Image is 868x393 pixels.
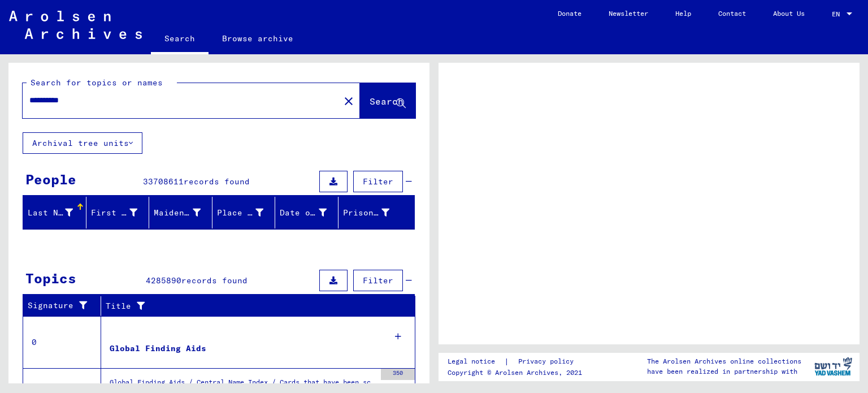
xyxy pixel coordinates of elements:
[812,352,854,381] img: yv_logo.png
[181,275,248,286] span: records found
[280,204,341,222] div: Date of Birth
[647,356,801,366] p: The Arolsen Archives online collections
[353,270,403,291] button: Filter
[106,300,393,312] div: Title
[212,197,276,228] mat-header-cell: Place of Birth
[343,207,390,219] div: Prisoner #
[217,204,278,222] div: Place of Birth
[28,204,87,222] div: Last Name
[23,132,142,154] button: Archival tree units
[353,171,403,192] button: Filter
[647,366,801,377] p: have been realized in partnership with
[86,197,150,228] mat-header-cell: First Name
[149,197,212,228] mat-header-cell: Maiden Name
[154,204,215,222] div: Maiden Name
[31,77,163,88] mat-label: Search for topics or names
[9,11,142,39] img: Arolsen_neg.svg
[448,356,504,368] a: Legal notice
[448,368,587,378] p: Copyright © Arolsen Archives, 2021
[106,297,404,315] div: Title
[209,25,307,52] a: Browse archive
[280,207,327,219] div: Date of Birth
[91,204,152,222] div: First Name
[509,356,587,368] a: Privacy policy
[360,83,415,118] button: Search
[25,268,76,288] div: Topics
[381,369,415,380] div: 350
[275,197,338,228] mat-header-cell: Date of Birth
[184,176,250,187] span: records found
[363,176,393,187] span: Filter
[110,343,206,355] div: Global Finding Aids
[370,96,403,107] span: Search
[28,300,92,312] div: Signature
[338,197,415,228] mat-header-cell: Prisoner #
[28,207,73,219] div: Last Name
[217,207,264,219] div: Place of Birth
[28,297,103,315] div: Signature
[143,176,184,187] span: 33708611
[342,94,355,108] mat-icon: close
[23,197,86,228] mat-header-cell: Last Name
[110,377,375,393] div: Global Finding Aids / Central Name Index / Cards that have been scanned during first sequential m...
[151,25,209,54] a: Search
[337,89,360,112] button: Clear
[23,316,101,368] td: 0
[343,204,404,222] div: Prisoner #
[25,169,76,189] div: People
[832,10,844,18] span: EN
[146,275,181,286] span: 4285890
[91,207,138,219] div: First Name
[154,207,201,219] div: Maiden Name
[363,275,393,286] span: Filter
[448,356,587,368] div: |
